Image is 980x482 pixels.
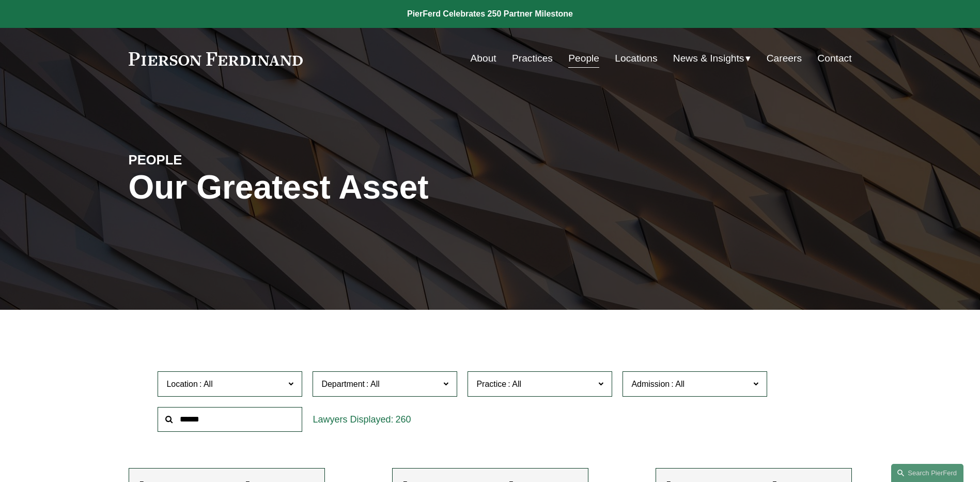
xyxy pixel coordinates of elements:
[512,49,553,68] a: Practices
[321,380,365,388] span: Department
[568,49,599,68] a: People
[615,49,657,68] a: Locations
[817,49,851,68] a: Contact
[129,169,611,206] h1: Our Greatest Asset
[673,49,751,68] a: folder dropdown
[476,380,506,388] span: Practice
[673,50,744,68] span: News & Insights
[767,49,802,68] a: Careers
[471,49,496,68] a: About
[166,380,198,388] span: Location
[395,414,411,425] span: 260
[891,464,963,482] a: Search this site
[631,380,670,388] span: Admission
[129,152,309,168] h4: PEOPLE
